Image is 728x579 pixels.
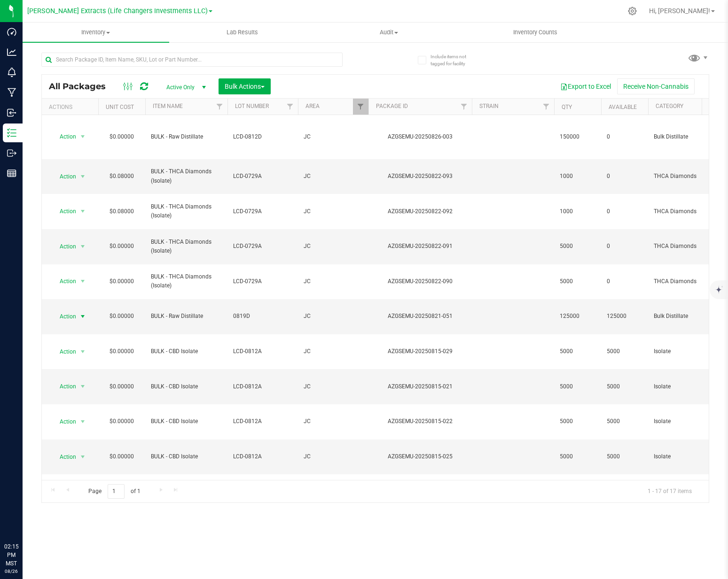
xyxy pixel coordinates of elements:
span: select [77,415,89,428]
span: 5000 [607,417,642,426]
a: Inventory Counts [462,23,609,42]
span: Bulk Distillate [654,312,725,321]
span: 0 [607,132,642,141]
span: THCA Diamonds [654,172,725,181]
td: $0.00000 [98,369,145,404]
a: Item Name [153,103,183,109]
span: Action [51,345,77,358]
a: Strain [479,103,499,109]
td: $0.00000 [98,334,145,370]
a: Qty [562,104,572,110]
span: THCA Diamonds [654,207,725,216]
span: JC [304,382,363,391]
span: Include items not tagged for facility [431,53,478,67]
p: 08/26 [4,568,18,575]
span: LCD-0812D [233,132,292,141]
div: AZGSEMU-20250822-090 [367,277,473,286]
span: Action [51,415,77,428]
button: Export to Excel [554,78,617,94]
span: BULK - THCA Diamonds (Isolate) [151,272,222,290]
input: 1 [108,484,125,499]
span: LCD-0729A [233,277,292,286]
span: BULK - THCA Diamonds (Isolate) [151,238,222,255]
div: AZGSEMU-20250815-025 [367,452,473,461]
td: $0.00000 [98,299,145,334]
span: JC [304,207,363,216]
span: 5000 [607,347,642,356]
span: 5000 [560,382,595,391]
span: Action [51,275,77,288]
span: Isolate [654,452,725,461]
span: select [77,275,89,288]
inline-svg: Dashboard [7,27,16,37]
a: Filter [353,99,368,115]
span: JC [304,312,363,321]
span: Action [51,240,77,253]
iframe: Resource center [9,504,38,532]
span: Action [51,205,77,218]
span: select [77,450,89,463]
span: select [77,240,89,253]
p: 02:15 PM MST [4,542,18,568]
a: Lab Results [169,23,316,42]
span: select [77,130,89,143]
span: Inventory Counts [501,28,570,37]
div: AZGSEMU-20250821-051 [367,312,473,321]
inline-svg: Manufacturing [7,88,16,97]
span: [PERSON_NAME] Extracts (Life Changers Investments LLC) [27,7,208,15]
span: BULK - THCA Diamonds (Isolate) [151,167,222,185]
span: THCA Diamonds [654,242,725,251]
a: Audit [315,23,462,42]
span: All Packages [49,81,115,92]
span: 5000 [560,417,595,426]
span: Audit [316,28,462,37]
inline-svg: Analytics [7,47,16,57]
span: LCD-0812A [233,382,292,391]
span: BULK - THCA Diamonds (Isolate) [151,202,222,220]
span: BULK - CBD Isolate [151,382,222,391]
td: $0.08000 [98,159,145,194]
span: LCD-0812A [233,452,292,461]
span: select [77,170,89,183]
div: AZGSEMU-20250815-021 [367,382,473,391]
span: select [77,380,89,393]
span: JC [304,452,363,461]
button: Bulk Actions [219,78,271,94]
div: AZGSEMU-20250822-092 [367,207,473,216]
span: 0 [607,242,642,251]
div: AZGSEMU-20250822-091 [367,242,473,251]
span: 5000 [607,382,642,391]
a: Filter [282,99,298,115]
a: Unit Cost [106,104,134,110]
span: LCD-0729A [233,242,292,251]
span: JC [304,347,363,356]
td: $0.00000 [98,474,145,510]
a: Filter [539,99,554,115]
span: Action [51,450,77,463]
span: 1000 [560,172,595,181]
span: 150000 [560,132,595,141]
div: Manage settings [626,7,638,15]
td: $0.00000 [98,440,145,475]
span: BULK - Raw Distillate [151,312,222,321]
span: BULK - CBD Isolate [151,417,222,426]
span: Inventory [23,28,169,37]
span: Action [51,380,77,393]
td: $0.00000 [98,229,145,264]
span: BULK - CBD Isolate [151,347,222,356]
span: LCD-0812A [233,417,292,426]
span: JC [304,242,363,251]
div: Actions [49,104,94,110]
inline-svg: Inbound [7,108,16,117]
span: THCA Diamonds [654,277,725,286]
span: Bulk Actions [225,83,265,90]
a: Available [609,104,637,110]
inline-svg: Inventory [7,128,16,138]
span: Action [51,130,77,143]
span: 1 - 17 of 17 items [640,484,699,498]
div: AZGSEMU-20250822-093 [367,172,473,181]
a: Category [656,103,683,109]
div: AZGSEMU-20250815-022 [367,417,473,426]
span: select [77,345,89,358]
a: Lot Number [235,103,269,109]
